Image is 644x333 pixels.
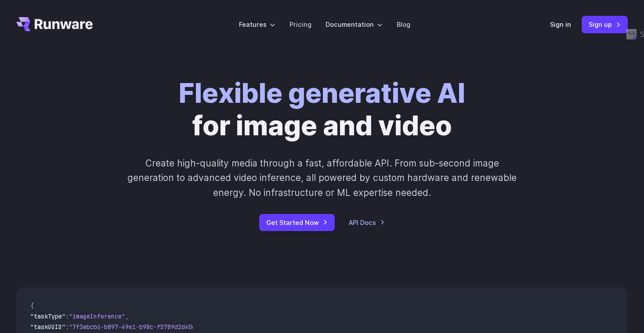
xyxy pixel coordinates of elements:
a: Go to / [16,17,93,31]
span: : [65,323,69,331]
span: "7f3ebcb6-b897-49e1-b98c-f5789d2d40d7" [69,323,203,331]
span: { [30,302,34,310]
p: Create high-quality media through a fast, affordable API. From sub-second image generation to adv... [127,156,518,200]
h1: for image and video [179,77,465,142]
label: Features [239,19,275,29]
span: : [65,312,69,320]
a: Sign up [582,16,628,33]
span: , [125,312,129,320]
a: Sign in [550,19,571,29]
a: API Docs [349,217,385,228]
label: Documentation [326,19,383,29]
a: Get Started Now [259,214,335,231]
span: "taskType" [30,312,65,320]
a: Pricing [289,19,311,29]
strong: Flexible generative AI [179,77,465,109]
a: Blog [397,19,410,29]
span: "taskUUID" [30,323,65,331]
span: "imageInference" [69,312,125,320]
